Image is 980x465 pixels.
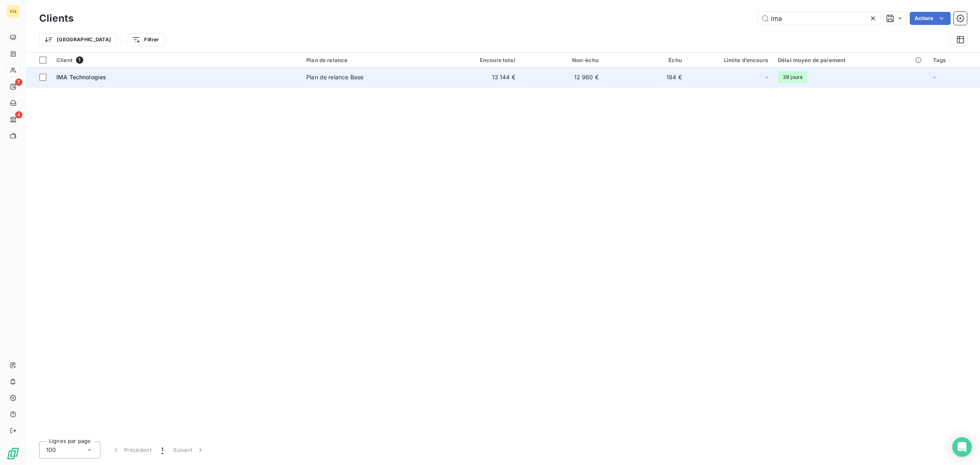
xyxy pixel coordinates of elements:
[46,446,56,454] span: 100
[910,12,951,25] button: Actions
[15,78,22,86] span: 7
[76,56,83,64] span: 1
[306,57,432,63] div: Plan de relance
[168,441,209,458] button: Suivant
[758,12,880,25] input: Rechercher
[15,111,22,118] span: 4
[766,73,768,81] span: -
[952,437,972,457] div: Open Intercom Messenger
[107,441,156,458] button: Précédent
[56,57,73,63] span: Client
[39,11,73,26] h3: Clients
[442,57,515,63] div: Encours total
[437,67,520,87] td: 13 144 €
[56,74,106,80] span: IMA Technologies
[39,33,116,46] button: [GEOGRAPHIC_DATA]
[778,57,923,63] div: Délai moyen de paiement
[692,57,768,63] div: Limite d’encours
[161,446,163,454] span: 1
[7,447,20,460] img: Logo LeanPay
[127,33,164,46] button: Filtrer
[7,5,20,18] div: KN
[778,71,807,83] span: 39 jours
[520,67,604,87] td: 12 960 €
[933,57,975,63] div: Tags
[608,57,682,63] div: Échu
[933,74,935,80] span: -
[604,67,687,87] td: 184 €
[525,57,599,63] div: Non-échu
[306,73,363,81] div: Plan de relance Base
[156,441,168,458] button: 1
